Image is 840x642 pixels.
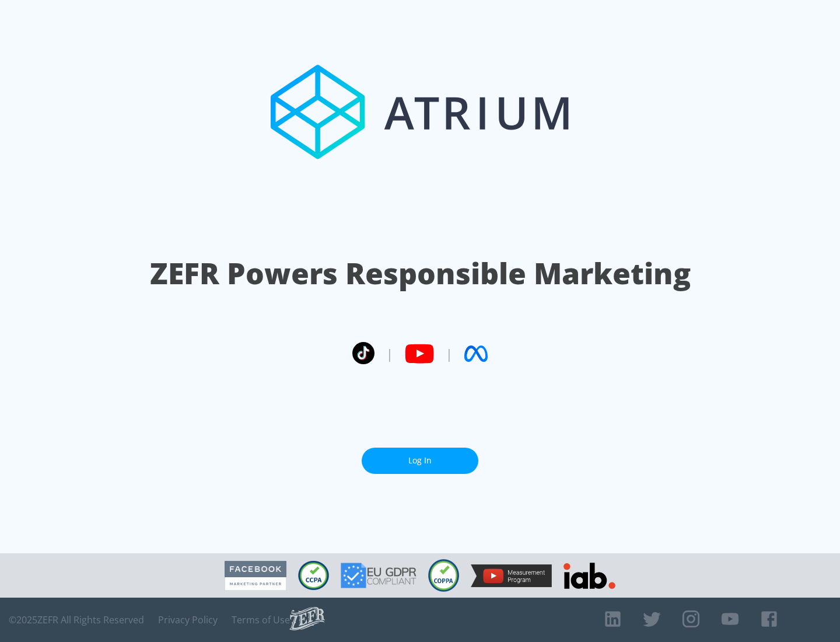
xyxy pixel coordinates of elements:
a: Terms of Use [232,614,290,626]
span: | [386,345,393,362]
img: GDPR Compliant [341,563,416,588]
img: YouTube Measurement Program [471,564,552,587]
a: Log In [362,448,478,474]
img: Facebook Marketing Partner [225,561,286,591]
img: IAB [563,563,615,589]
img: CCPA Compliant [298,561,329,590]
img: COPPA Compliant [428,559,459,592]
span: © 2025 ZEFR All Rights Reserved [9,614,144,626]
a: Privacy Policy [158,614,218,626]
span: | [446,345,453,362]
h1: ZEFR Powers Responsible Marketing [150,253,691,294]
